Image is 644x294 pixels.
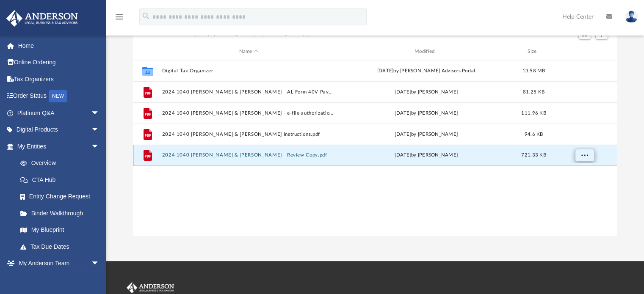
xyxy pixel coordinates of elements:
button: 2024 1040 [PERSON_NAME] & [PERSON_NAME] - e-file authorization - please sign.pdf [162,110,335,116]
a: Tax Due Dates [12,238,112,255]
span: 13.58 MB [522,69,545,73]
a: Online Ordering [6,54,112,71]
a: Platinum Q&Aarrow_drop_down [6,104,112,121]
a: Tax Organizers [6,71,112,88]
span: arrow_drop_down [91,121,108,139]
a: Order StatusNEW [6,88,112,105]
div: id [554,48,614,55]
a: My Blueprint [12,222,108,239]
span: arrow_drop_down [91,104,108,122]
div: [DATE] by [PERSON_NAME] [339,152,513,159]
img: User Pic [625,11,638,23]
i: menu [114,12,124,22]
button: More options [575,149,594,162]
div: [DATE] by [PERSON_NAME] [339,88,513,96]
img: Anderson Advisors Platinum Portal [125,282,176,293]
span: 81.25 KB [522,90,544,94]
span: 94.6 KB [524,132,543,137]
div: grid [133,60,617,235]
i: search [141,11,151,21]
a: CTA Hub [12,171,112,188]
span: 111.96 KB [521,111,546,115]
a: Overview [12,155,112,172]
button: 2024 1040 [PERSON_NAME] & [PERSON_NAME] - Review Copy.pdf [162,153,335,158]
a: My Anderson Teamarrow_drop_down [6,255,108,272]
button: Digital Tax Organizer [162,68,335,74]
a: menu [114,16,124,22]
div: Size [517,48,550,55]
div: [DATE] by [PERSON_NAME] [339,110,513,117]
a: Digital Productsarrow_drop_down [6,121,112,138]
div: [DATE] by [PERSON_NAME] Advisors Portal [339,67,513,75]
a: Binder Walkthrough [12,205,112,222]
a: My Entitiesarrow_drop_down [6,138,112,155]
div: Name [161,48,335,55]
div: [DATE] by [PERSON_NAME] [339,131,513,138]
a: Home [6,37,112,54]
img: Anderson Advisors Platinum Portal [4,10,80,27]
span: 721.33 KB [521,153,546,158]
div: id [136,48,158,55]
span: arrow_drop_down [91,255,108,272]
div: Modified [339,48,513,55]
a: Entity Change Request [12,188,112,205]
button: 2024 1040 [PERSON_NAME] & [PERSON_NAME] - AL Form 40V Payment Voucher.pdf [162,89,335,95]
div: NEW [49,90,67,102]
span: arrow_drop_down [91,138,108,155]
button: 2024 1040 [PERSON_NAME] & [PERSON_NAME] Instructions.pdf [162,132,335,137]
